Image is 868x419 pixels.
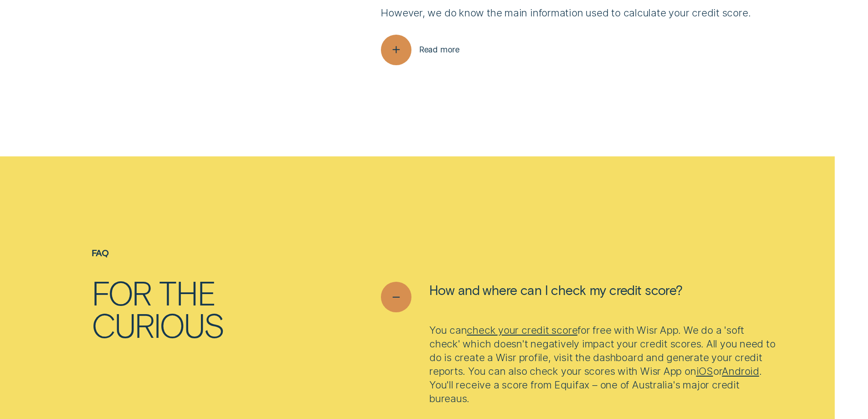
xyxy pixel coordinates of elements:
[429,282,683,298] span: How and where can I check my credit score?
[381,6,776,20] p: However, we do know the main information used to calculate your credit score.
[722,365,759,377] a: Android
[696,365,713,377] a: iOS
[92,276,313,341] h2: For the curious
[429,323,777,405] p: You can for free with Wisr App. We do a 'soft check' which doesn't negatively impact your credit ...
[92,248,313,258] h4: FAQ
[467,324,577,336] a: check your credit score
[381,282,682,312] button: See less
[419,45,460,55] span: Read more
[381,35,460,65] button: Read more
